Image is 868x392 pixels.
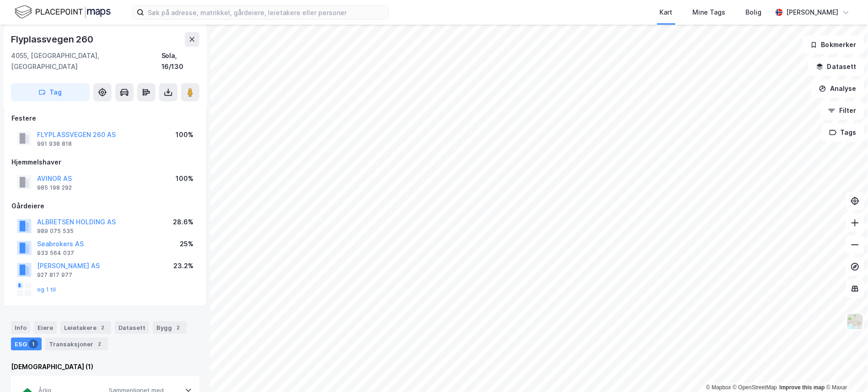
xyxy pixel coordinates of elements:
[37,140,72,148] div: 991 938 818
[173,217,193,228] div: 28.6%
[15,4,111,20] img: logo.f888ab2527a4732fd821a326f86c7f29.svg
[144,5,388,19] input: Søk på adresse, matrikkel, gårdeiere, leietakere eller personer
[176,173,193,184] div: 100%
[176,129,193,140] div: 100%
[847,313,864,330] img: Z
[811,79,864,98] button: Analyse
[11,338,42,350] div: ESG
[60,321,111,334] div: Leietakere
[733,384,777,391] a: OpenStreetMap
[37,184,72,191] div: 985 198 292
[822,348,868,392] iframe: Chat Widget
[173,260,193,271] div: 23.2%
[98,323,107,332] div: 2
[95,339,104,349] div: 2
[11,201,199,212] div: Gårdeiere
[29,339,38,349] div: 1
[820,101,864,120] button: Filter
[34,321,57,334] div: Eiere
[11,157,199,168] div: Hjemmelshaver
[37,228,74,235] div: 989 075 535
[153,321,187,334] div: Bygg
[780,384,825,391] a: Improve this map
[180,238,193,249] div: 25%
[693,7,726,18] div: Mine Tags
[11,50,161,72] div: 4055, [GEOGRAPHIC_DATA], [GEOGRAPHIC_DATA]
[746,7,762,18] div: Bolig
[161,50,199,72] div: Sola, 16/130
[803,36,864,54] button: Bokmerker
[37,271,72,279] div: 927 817 977
[115,321,149,334] div: Datasett
[809,58,864,76] button: Datasett
[660,7,673,18] div: Kart
[706,384,731,391] a: Mapbox
[822,123,864,142] button: Tags
[11,321,30,334] div: Info
[11,361,199,372] div: [DEMOGRAPHIC_DATA] (1)
[787,7,839,18] div: [PERSON_NAME]
[37,249,74,257] div: 933 564 037
[11,113,199,124] div: Festere
[45,338,108,350] div: Transaksjoner
[11,32,95,47] div: Flyplassvegen 260
[174,323,183,332] div: 2
[11,83,90,101] button: Tag
[822,348,868,392] div: Kontrollprogram for chat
